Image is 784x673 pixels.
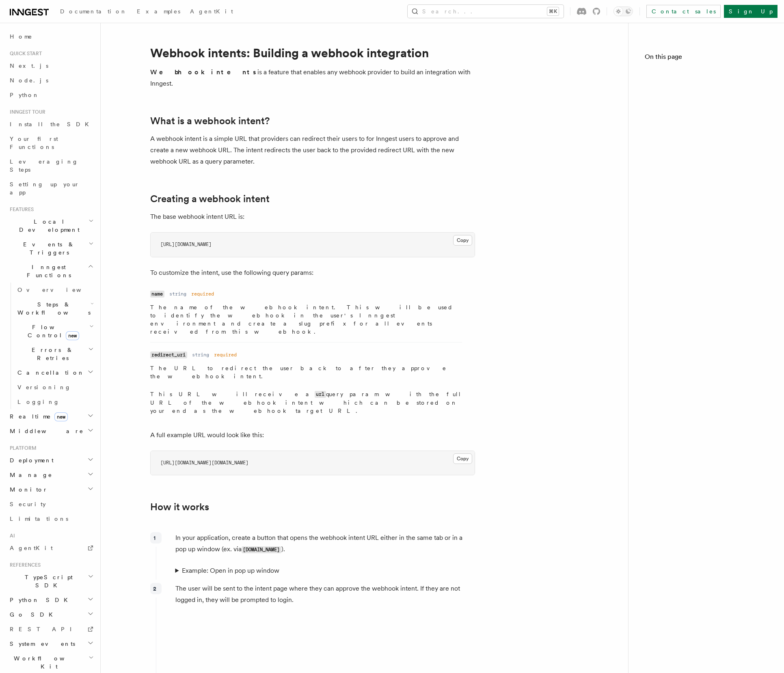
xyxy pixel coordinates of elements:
button: Steps & Workflows [14,297,95,320]
span: REST API [10,626,79,632]
a: AgentKit [6,541,95,555]
strong: Webhook intents [150,68,257,76]
span: Events & Triggers [6,240,89,257]
code: [URL][DOMAIN_NAME][DOMAIN_NAME] [160,460,248,466]
p: is a feature that enables any webhook provider to build an integration with Inngest. [150,67,475,89]
h1: Webhook intents: Building a webhook integration [150,45,475,60]
span: Home [10,32,32,41]
span: Next.js [10,63,48,69]
code: redirect_uri [150,352,187,358]
p: A webhook intent is a simple URL that providers can redirect their users to for Inngest users to ... [150,133,475,167]
p: The URL to redirect the user back to after they approve the webhook intent. [150,364,462,380]
a: Creating a webhook intent [150,193,270,205]
a: Leveraging Steps [6,154,95,177]
span: Your first Functions [10,136,58,150]
kbd: ⌘K [547,7,559,15]
a: Documentation [55,2,132,22]
span: Workflow Kit [6,654,89,671]
span: Steps & Workflows [14,300,91,317]
div: 2 [150,583,162,594]
span: AI [6,533,15,539]
span: Go SDK [6,610,58,619]
a: Examples [132,2,185,22]
span: Python [10,92,39,98]
button: TypeScript SDK [6,570,95,593]
span: Versioning [17,384,71,390]
a: Your first Functions [6,132,95,154]
a: How it works [150,501,209,513]
button: Manage [6,468,95,482]
span: AgentKit [190,8,233,15]
summary: Example: Open in pop up window [175,565,475,576]
p: The user will be sent to the intent page where they can approve the webhook intent. If they are n... [175,583,475,606]
button: Toggle dark mode [613,6,633,16]
a: AgentKit [185,2,238,22]
button: Inngest Functions [6,260,95,283]
a: Logging [14,395,95,409]
span: Local Development [6,218,89,234]
button: Go SDK [6,607,95,622]
h4: On this page [645,52,768,65]
span: Middleware [6,427,84,435]
span: Manage [6,471,52,479]
button: Cancellation [14,365,95,380]
span: Node.js [10,77,48,84]
span: Leveraging Steps [10,158,78,173]
a: Python [6,88,95,102]
button: System events [6,636,95,651]
p: This URL will receive a query param with the full URL of the webhook intent which can be stored o... [150,390,462,415]
span: new [66,331,79,340]
button: Events & Triggers [6,237,95,260]
button: Errors & Retries [14,343,95,365]
a: Security [6,497,95,511]
span: Logging [17,399,60,405]
button: Copy [453,453,472,464]
span: Inngest Functions [6,263,88,279]
code: url [315,391,326,398]
a: Setting up your app [6,177,95,200]
button: Local Development [6,214,95,237]
span: Install the SDK [10,121,94,127]
div: 1 [150,532,162,544]
span: Examples [137,8,180,15]
a: REST API [6,622,95,636]
a: Install the SDK [6,117,95,132]
span: Cancellation [14,369,84,377]
a: Sign Up [724,5,778,18]
span: System events [6,640,75,648]
button: Search...⌘K [408,5,564,18]
p: The base webhook intent URL is: [150,211,475,222]
p: In your application, create a button that opens the webhook intent URL either in the same tab or ... [175,532,475,555]
span: Overview [17,287,101,293]
code: name [150,291,164,298]
code: [DOMAIN_NAME] [242,546,281,553]
span: Quick start [6,50,42,57]
a: Node.js [6,73,95,88]
span: Security [10,501,46,507]
span: Inngest tour [6,109,45,115]
div: Inngest Functions [6,283,95,409]
span: Setting up your app [10,181,80,196]
button: Monitor [6,482,95,497]
span: new [54,412,68,421]
a: Home [6,29,95,44]
span: Documentation [60,8,127,15]
span: References [6,562,41,568]
a: Limitations [6,511,95,526]
span: Features [6,206,34,213]
span: TypeScript SDK [6,573,88,589]
dd: required [214,352,237,358]
button: Deployment [6,453,95,468]
a: Contact sales [646,5,721,18]
span: Limitations [10,516,68,522]
a: Next.js [6,58,95,73]
span: Errors & Retries [14,346,88,362]
a: Overview [14,283,95,297]
span: Flow Control [14,323,89,339]
p: To customize the intent, use the following query params: [150,267,475,278]
span: AgentKit [10,545,53,551]
p: A full example URL would look like this: [150,429,475,441]
button: Python SDK [6,593,95,607]
span: Realtime [6,412,68,421]
span: Deployment [6,456,54,464]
